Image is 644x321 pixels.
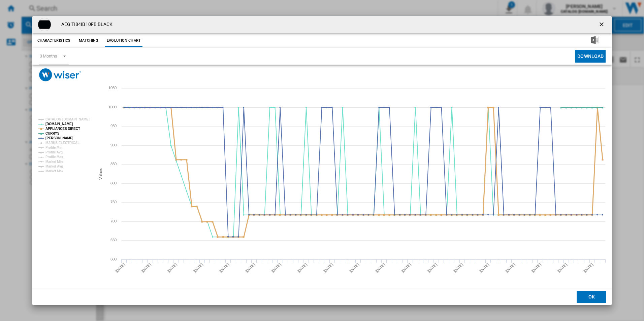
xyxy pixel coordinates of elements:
[349,262,360,274] tspan: [DATE]
[108,105,117,109] tspan: 1000
[591,36,599,44] img: excel-24x24.png
[40,53,57,59] div: 3 Months
[110,238,117,242] tspan: 650
[166,262,178,274] tspan: [DATE]
[39,68,81,81] img: logo_wiser_300x94.png
[110,162,117,166] tspan: 850
[219,262,230,274] tspan: [DATE]
[32,16,612,305] md-dialog: Product popup
[479,262,490,274] tspan: [DATE]
[426,262,438,274] tspan: [DATE]
[110,219,117,223] tspan: 700
[45,165,63,168] tspan: Market Avg
[45,127,80,131] tspan: APPLIANCES DIRECT
[582,262,593,274] tspan: [DATE]
[595,18,609,31] button: getI18NText('BUTTONS.CLOSE_DIALOG')
[322,262,333,274] tspan: [DATE]
[505,262,516,274] tspan: [DATE]
[598,21,606,29] ng-md-icon: getI18NText('BUTTONS.CLOSE_DIALOG')
[375,262,386,274] tspan: [DATE]
[38,18,51,31] img: PSAAHO240PE0000O_0.png
[110,124,117,128] tspan: 950
[140,262,152,274] tspan: [DATE]
[108,86,117,90] tspan: 1050
[45,169,64,173] tspan: Market Max
[110,181,117,185] tspan: 800
[530,262,542,274] tspan: [DATE]
[296,262,308,274] tspan: [DATE]
[45,150,63,154] tspan: Profile Avg
[45,160,63,164] tspan: Market Min
[556,262,568,274] tspan: [DATE]
[45,117,90,121] tspan: CATALOG [DOMAIN_NAME]
[45,146,62,149] tspan: Profile Min
[580,35,610,47] button: Download in Excel
[45,155,63,159] tspan: Profile Max
[110,143,117,147] tspan: 900
[110,200,117,204] tspan: 750
[45,141,79,145] tspan: MARKS ELECTRICAL
[577,291,606,303] button: OK
[74,35,103,47] button: Matching
[115,262,126,274] tspan: [DATE]
[192,262,203,274] tspan: [DATE]
[45,132,60,135] tspan: CURRYS
[45,122,73,126] tspan: [DOMAIN_NAME]
[575,50,606,63] button: Download
[105,35,142,47] button: Evolution chart
[270,262,282,274] tspan: [DATE]
[452,262,463,274] tspan: [DATE]
[400,262,412,274] tspan: [DATE]
[58,21,113,28] h4: AEG TI84IB10FB BLACK
[45,136,73,140] tspan: [PERSON_NAME]
[36,35,72,47] button: Characteristics
[110,257,117,261] tspan: 600
[245,262,256,274] tspan: [DATE]
[98,168,103,180] tspan: Values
